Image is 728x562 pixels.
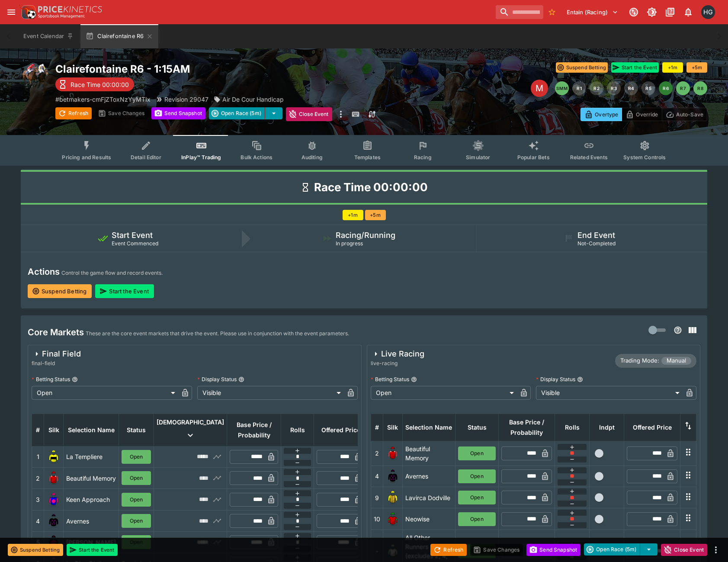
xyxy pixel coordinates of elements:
td: Beautiful Memory [402,441,455,466]
button: +1m [662,62,683,73]
span: Popular Bets [517,154,550,161]
button: R3 [607,81,621,95]
p: Revision 29047 [164,95,208,104]
th: Status [119,414,154,446]
button: Open [458,446,496,460]
button: R4 [624,81,638,95]
th: Base Price / Probability [499,414,555,441]
td: [PERSON_NAME] [64,532,119,553]
th: Offered Price [624,414,680,441]
span: System Controls [623,154,666,161]
td: 5 [32,532,44,553]
p: Overtype [595,110,618,119]
h5: Racing/Running [336,230,395,240]
div: Final Field [32,349,81,359]
button: select merge strategy [265,107,282,119]
button: R5 [641,81,655,95]
img: runner 3 [47,493,61,507]
h4: Actions [28,266,60,277]
div: split button [584,543,657,556]
button: R1 [572,81,586,95]
th: # [32,414,44,446]
button: Toggle light/dark mode [644,4,660,20]
button: Open [122,535,151,549]
img: runner 1 [47,450,61,464]
button: Overtype [580,108,622,121]
button: Open [122,471,151,485]
div: Open [371,386,517,400]
button: open drawer [3,4,19,20]
span: Related Events [570,154,608,161]
td: 1 [32,446,44,467]
p: Trading Mode: [620,356,659,365]
button: Send Snapshot [151,107,205,119]
h5: Start Event [112,230,153,240]
p: These are the core event markets that drive the event. Please use in conjunction with the event p... [86,329,349,338]
button: more [336,107,346,121]
button: +5m [365,210,386,220]
button: +5m [686,62,707,73]
span: Racing [414,154,432,161]
th: Status [455,414,499,441]
p: Auto-Save [676,110,703,119]
button: R8 [693,81,707,95]
button: Open [122,450,151,464]
img: runner 2 [47,471,61,485]
th: Selection Name [402,414,455,441]
td: 9 [371,487,383,508]
button: Refresh [55,107,92,119]
td: 4 [32,510,44,531]
td: Lavirca Dodville [402,487,455,508]
span: Auditing [301,154,323,161]
img: runner 4 [386,469,400,483]
div: Edit Meeting [531,80,548,97]
img: runner 4 [47,514,61,528]
span: Manual [661,356,691,365]
button: No Bookmarks [545,5,559,19]
th: Rolls [555,414,590,441]
span: In progress [336,240,363,247]
button: Suspend Betting [28,284,92,298]
button: Betting Status [72,376,78,382]
button: Auto-Save [662,108,707,121]
span: Simulator [466,154,490,161]
button: Display Status [577,376,583,382]
th: [DEMOGRAPHIC_DATA] [154,414,227,446]
div: Event type filters [55,135,673,166]
td: Neowise [402,508,455,530]
td: Beautiful Memory [64,468,119,489]
button: Open [458,469,496,483]
button: Select Tenant [561,5,623,19]
button: Close Event [661,544,707,556]
button: Clairefontaine R6 [80,24,158,48]
button: Open [458,491,496,504]
span: Templates [354,154,381,161]
span: Detail Editor [131,154,161,161]
p: Air De Cour Handicap [222,95,284,104]
th: Base Price / Probability [227,414,281,446]
p: Display Status [536,376,575,383]
div: Open [32,386,178,400]
button: R7 [676,81,690,95]
th: Silk [383,414,402,441]
p: Betting Status [32,376,70,383]
button: Display Status [238,376,244,382]
div: split button [209,107,282,119]
p: Control the game flow and record events. [61,269,163,277]
p: Copy To Clipboard [55,95,151,104]
td: Keen Approach [64,489,119,510]
span: Not-Completed [577,240,616,247]
button: select merge strategy [640,543,657,556]
th: Silk [44,414,64,446]
div: Air De Cour Handicap [214,95,284,104]
span: final-field [32,359,81,368]
button: R6 [659,81,673,95]
button: Open [458,512,496,526]
div: Live Racing [371,349,424,359]
h2: Copy To Clipboard [55,62,382,76]
button: SMM [555,81,569,95]
button: Open Race (5m) [584,543,640,556]
td: Avernes [402,466,455,487]
nav: pagination navigation [555,81,707,95]
button: Open [122,493,151,507]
